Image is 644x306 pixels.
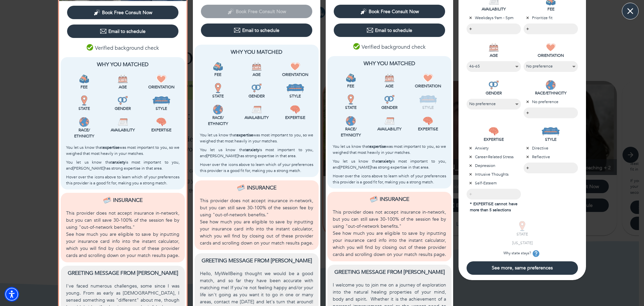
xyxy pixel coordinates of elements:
p: You let us know that was most important to you, so we weighed that most heavily in your matches. [333,143,446,156]
p: This provider does not accept insurance in-network, but you can still save 30-100% of the session... [333,209,446,230]
p: Gender [238,93,274,99]
img: STYLE [541,126,560,136]
button: Email to schedule [201,24,312,37]
p: Why state stays? [495,249,549,259]
p: Verified background check [87,44,159,52]
p: EXPERTISE [467,136,521,142]
span: Book Free Consult Now [369,8,419,15]
p: Insurance [380,195,409,203]
img: Expertise [423,116,433,126]
p: Race/ Ethnicity [200,115,236,127]
p: You let us know that was most important to you, so we weighed that most heavily in your matches. [66,144,179,157]
p: Why You Matched [200,48,313,56]
p: [US_STATE] [495,240,549,246]
p: Hover over the icons above to learn which of your preferences this provider is a good fit for, ma... [200,162,313,174]
img: Style [419,94,437,104]
p: Fee [333,83,369,89]
p: Why You Matched [333,59,446,68]
img: EXPERTISE [489,126,499,136]
p: Intrusive Thoughts [467,171,521,177]
p: Orientation [410,83,446,89]
p: STYLE [524,136,578,142]
p: This provider does not accept insurance in-network, but you can still save 30-100% of the session... [200,197,313,218]
p: Orientation [277,72,313,78]
img: State [79,95,89,105]
p: STATE [495,231,549,237]
b: expertise [236,132,253,138]
img: RACE/ETHNICITY [546,80,556,90]
p: Style [277,93,313,99]
p: Prioritize fit [524,15,578,21]
img: Style [286,83,305,93]
img: Style [152,95,171,105]
img: Orientation [290,61,300,72]
p: You let us know that is most important to you, and [PERSON_NAME] has strong expertise in that area. [66,159,179,171]
p: State [333,104,369,111]
span: See more, same preferences [469,265,575,271]
p: See how much you are eligible to save by inputting your insurance card info into the instant calc... [333,230,446,258]
img: Orientation [156,74,166,84]
img: Fee [346,73,356,83]
button: Email to schedule [67,25,178,38]
b: expertise [103,145,119,150]
p: You let us know that is most important to you, and [PERSON_NAME] has strong expertise in that area. [200,147,313,159]
p: Fee [66,84,102,90]
p: FEE [524,6,578,12]
img: ORIENTATION [546,42,556,52]
img: Gender [252,83,262,93]
img: Race/<br />Ethnicity [346,116,356,126]
img: Fee [213,61,223,72]
p: Hover over the icons above to learn which of your preferences this provider is a good fit for, ma... [333,173,446,185]
p: Expertise [410,126,446,132]
p: Insurance [247,184,276,192]
p: Self-Esteem [467,180,521,186]
b: anxiety [379,159,392,164]
p: Expertise [277,115,313,121]
img: GENDER [489,80,499,90]
p: Availability [238,115,274,121]
p: Anxiety [467,145,521,151]
p: Greeting message from [PERSON_NAME] [66,269,179,277]
span: This provider has not yet shared their calendar link. Please email the provider to schedule [201,8,312,14]
img: State [346,94,356,104]
p: RACE/ETHNICITY [524,90,578,96]
img: Gender [118,95,128,105]
p: Depression [467,163,521,169]
div: Email to schedule [234,27,279,34]
p: You let us know that was most important to you, so we weighed that most heavily in your matches. [200,132,313,144]
p: Style [144,105,179,112]
button: See more, same preferences [467,261,578,275]
p: Expertise [144,127,179,133]
p: Age [238,72,274,78]
span: Book Free Consult Now [102,9,152,16]
img: State [213,83,223,93]
p: State [200,93,236,99]
img: Fee [79,74,89,84]
div: Email to schedule [100,28,146,35]
p: Greeting message from [PERSON_NAME] [333,268,446,276]
p: Gender [105,105,141,112]
p: Career-Related Stress [467,154,521,160]
p: * EXPERTISE cannot have more than 5 selections [467,200,521,213]
p: Why You Matched [66,60,179,69]
p: AVAILABILITY [467,6,521,12]
p: Race/ Ethnicity [333,126,369,138]
p: Age [105,84,141,90]
p: Availability [105,127,141,133]
button: tooltip [531,249,541,259]
p: Verified background check [353,43,426,51]
div: This provider is licensed to work in your state. [66,95,102,112]
img: Availability [118,117,128,127]
p: No preference [524,99,578,105]
div: This provider is licensed to work in your state. [200,83,236,99]
div: Accessibility Menu [4,287,19,302]
p: Greeting message from [PERSON_NAME] [200,257,313,265]
p: Weekdays 9am - 5pm [467,15,521,21]
b: anxiety [112,160,125,165]
img: Availability [384,116,394,126]
div: Email to schedule [367,27,412,34]
p: Availability [371,126,407,132]
img: Race/<br />Ethnicity [213,104,223,115]
p: See how much you are eligible to save by inputting your insurance card info into the instant calc... [66,231,179,259]
p: See how much you are eligible to save by inputting your insurance card info into the instant calc... [200,218,313,247]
